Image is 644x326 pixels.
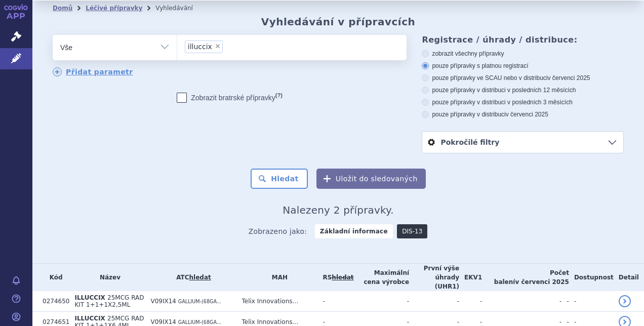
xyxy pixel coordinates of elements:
span: v červenci 2025 [506,111,548,118]
span: × [215,43,221,49]
abbr: (?) [275,92,283,99]
span: V09IX14 [150,318,176,325]
th: První výše úhrady (UHR1) [409,264,459,291]
td: - [354,291,410,312]
button: Hledat [251,169,308,189]
span: Nalezeny 2 přípravky. [283,204,394,216]
td: - [459,291,482,312]
th: ATC [145,264,236,291]
th: MAH [236,264,317,291]
span: v červenci 2025 [547,74,590,81]
th: Detail [614,264,644,291]
span: Zobrazeno jako: [249,224,307,238]
th: Dostupnost [569,264,614,291]
span: illuccix [188,43,212,50]
input: illuccix [226,40,231,53]
td: - [409,291,459,312]
span: v červenci 2025 [515,278,569,286]
td: - [482,291,561,312]
th: Kód [37,264,69,291]
a: vyhledávání neobsahuje žádnou platnou referenční skupinu [332,274,353,281]
span: V09IX14 [150,298,176,305]
label: pouze přípravky ve SCAU nebo v distribuci [422,74,624,82]
label: pouze přípravky v distribuci [422,110,624,118]
label: Zobrazit bratrské přípravky [177,93,283,103]
strong: Základní informace [315,224,393,238]
del: hledat [332,274,353,281]
span: ILLUCCIX [74,315,105,322]
span: GALLIUM-(68GA... [178,299,221,304]
li: Vyhledávání [155,1,206,16]
a: Léčivé přípravky [86,5,142,12]
span: GALLIUM-(68GA... [178,319,221,325]
td: - [561,291,569,312]
h3: Registrace / úhrady / distribuce: [422,35,624,45]
td: 0274650 [37,291,69,312]
a: hledat [189,274,211,281]
label: pouze přípravky v distribuci v posledních 12 měsících [422,86,624,94]
a: detail [619,295,631,307]
a: DIS-13 [397,224,427,238]
label: pouze přípravky v distribuci v posledních 3 měsících [422,98,624,106]
th: Název [69,264,145,291]
a: Pokročilé filtry [422,132,623,153]
th: EKV1 [459,264,482,291]
th: RS [317,264,353,291]
button: Uložit do sledovaných [316,169,426,189]
a: Přidat parametr [53,67,133,76]
th: Počet balení [482,264,569,291]
td: - [569,291,614,312]
span: ILLUCCIX [74,294,105,301]
h2: Vyhledávání v přípravcích [261,16,416,28]
td: Telix Innovations... [236,291,317,312]
th: Maximální cena výrobce [354,264,410,291]
a: Domů [53,5,72,12]
label: zobrazit všechny přípravky [422,50,624,58]
label: pouze přípravky s platnou registrací [422,62,624,70]
span: 25MCG RAD KIT 1+1+1X2,5ML [74,294,144,308]
td: - [317,291,353,312]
